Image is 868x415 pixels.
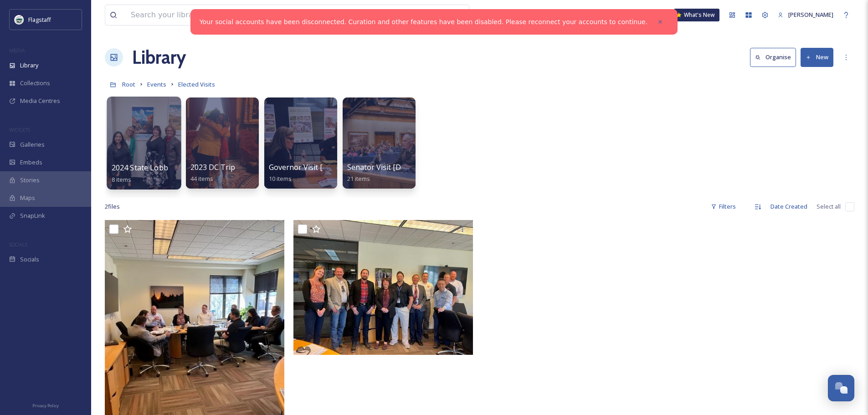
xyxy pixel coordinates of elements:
[788,10,833,19] span: [PERSON_NAME]
[20,211,45,220] span: SnapLink
[126,5,378,25] input: Search your library
[200,17,647,27] a: Your social accounts have been disconnected. Curation and other features have been disabled. Plea...
[674,9,719,21] a: What's New
[122,79,135,90] a: Root
[20,176,40,184] span: Stories
[178,79,215,90] a: Elected Visits
[178,80,215,88] span: Elected Visits
[122,80,135,88] span: Root
[28,15,51,24] span: Flagstaff
[411,6,464,24] a: View all files
[147,80,166,88] span: Events
[147,79,166,90] a: Events
[347,163,417,183] a: Senator Visit [DATE]21 items
[15,15,24,24] img: images%20%282%29.jpeg
[20,140,45,149] span: Galleries
[20,61,38,70] span: Library
[32,400,59,410] a: Privacy Policy
[817,202,841,211] span: Select all
[32,403,59,409] span: Privacy Policy
[269,163,344,183] a: Governor Visit [DATE]10 items
[269,174,292,183] span: 10 items
[112,175,132,183] span: 8 items
[105,202,120,211] span: 2 file s
[9,241,27,248] span: SOCIALS
[766,198,812,215] div: Date Created
[828,375,854,401] button: Open Chat
[20,158,42,167] span: Embeds
[190,162,235,172] span: 2023 DC Trip
[801,48,833,67] button: New
[347,174,370,183] span: 21 items
[20,79,50,87] span: Collections
[9,126,30,133] span: WIDGETS
[269,162,344,172] span: Governor Visit [DATE]
[9,47,25,54] span: MEDIA
[112,163,200,173] span: 2024 State Lobbying Trip
[773,6,838,24] a: [PERSON_NAME]
[20,194,35,202] span: Maps
[112,164,200,184] a: 2024 State Lobbying Trip8 items
[20,97,60,105] span: Media Centres
[347,162,417,172] span: Senator Visit [DATE]
[706,198,740,215] div: Filters
[750,48,801,67] a: Organise
[750,48,796,67] button: Organise
[293,220,473,355] img: Representative Crane Visit (2).jpg
[132,44,186,71] a: Library
[190,163,235,183] a: 2023 DC Trip44 items
[20,255,39,264] span: Socials
[190,174,213,183] span: 44 items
